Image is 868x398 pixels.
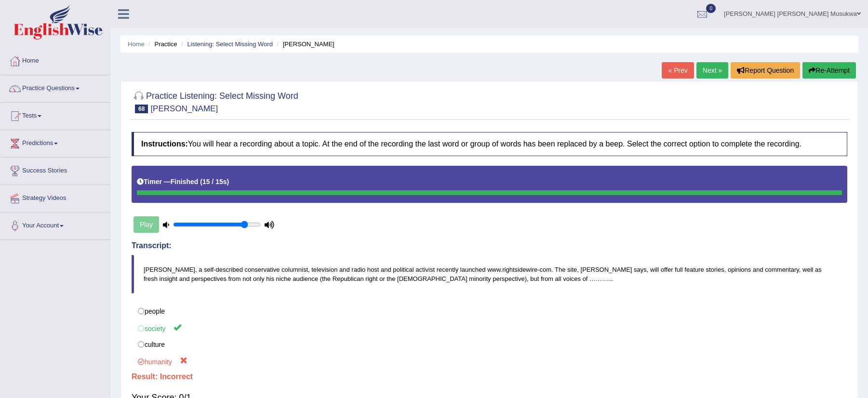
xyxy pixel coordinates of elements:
a: Tests [0,103,110,127]
blockquote: [PERSON_NAME], a self-described conservative columnist, television and radio host and political a... [132,255,847,293]
small: [PERSON_NAME] [150,104,218,113]
label: society [132,319,847,337]
b: Instructions: [141,140,188,148]
h4: You will hear a recording about a topic. At the end of the recording the last word or group of wo... [132,132,847,156]
li: Practice [146,40,177,49]
h2: Practice Listening: Select Missing Word [132,89,298,113]
h5: Timer — [137,178,229,186]
a: Home [0,48,110,72]
button: Report Question [731,62,800,79]
li: [PERSON_NAME] [275,40,334,49]
label: people [132,303,847,319]
span: 0 [706,4,716,13]
a: Your Account [0,212,110,237]
a: Next » [696,62,728,79]
label: humanity [132,352,847,370]
a: Listening: Select Missing Word [187,40,273,48]
h4: Result: [132,372,847,381]
a: Predictions [0,130,110,154]
button: Re-Attempt [802,62,856,79]
h4: Transcript: [132,241,847,250]
label: culture [132,336,847,353]
a: « Prev [662,62,694,79]
b: 15 / 15s [202,178,227,186]
a: Home [128,40,145,48]
b: ) [227,178,229,186]
a: Strategy Videos [0,185,110,209]
b: ( [200,178,202,186]
span: 68 [135,105,148,113]
b: Finished [171,178,199,186]
a: Success Stories [0,158,110,182]
a: Practice Questions [0,75,110,99]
